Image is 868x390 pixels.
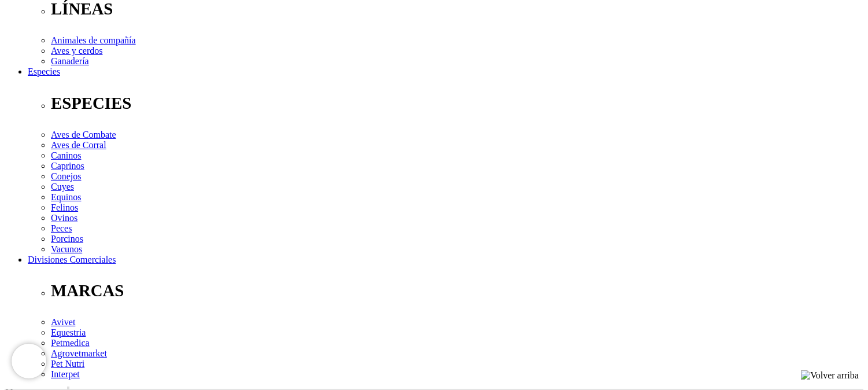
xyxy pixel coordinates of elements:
[51,130,116,139] a: Aves de Combate
[801,370,859,381] img: Volver arriba
[51,223,72,233] a: Peces
[51,150,81,160] a: Caninos
[51,369,80,379] a: Interpet
[28,255,116,264] a: Divisiones Comerciales
[51,46,102,56] a: Aves y cerdos
[51,203,78,212] a: Felinos
[51,192,81,202] a: Equinos
[51,140,106,150] a: Aves de Corral
[51,94,863,113] p: ESPECIES
[51,359,84,369] a: Pet Nutri
[51,171,81,181] a: Conejos
[51,182,74,192] a: Cuyes
[51,281,863,300] p: MARCAS
[51,234,83,244] a: Porcinos
[51,244,82,254] a: Vacunos
[51,328,86,337] a: Equestria
[51,56,89,66] a: Ganadería
[51,317,75,327] a: Avivet
[51,35,136,45] a: Animales de compañía
[51,161,84,171] a: Caprinos
[51,338,90,348] a: Petmedica
[51,348,107,358] a: Agrovetmarket
[12,344,46,378] iframe: Brevo live chat
[51,213,77,223] a: Ovinos
[28,67,60,76] a: Especies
